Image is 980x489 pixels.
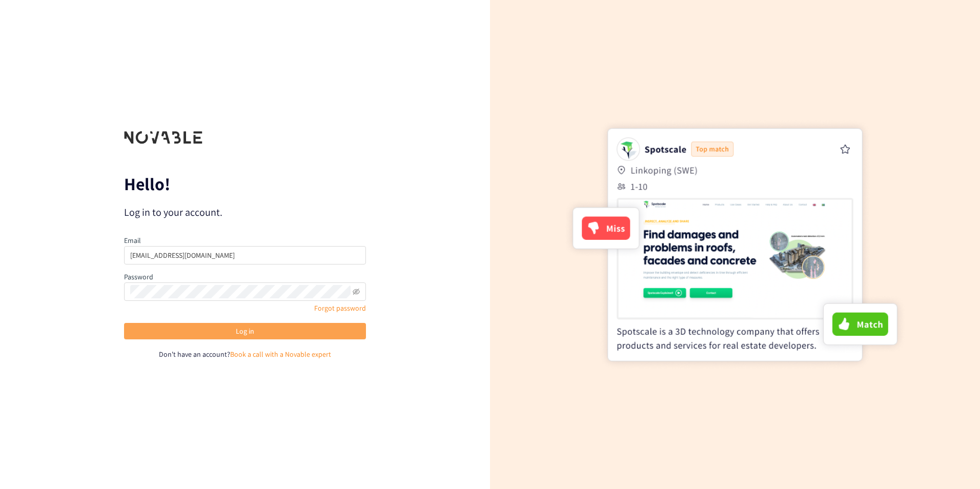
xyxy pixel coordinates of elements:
span: eye-invisible [353,288,360,295]
button: Log in [124,323,366,339]
p: Hello! [124,176,366,192]
label: Email [124,236,141,245]
a: Book a call with a Novable expert [230,350,331,359]
label: Password [124,272,153,281]
span: Log in [236,325,254,337]
span: Don't have an account? [159,350,230,359]
iframe: Chat Widget [813,378,980,489]
a: Forgot password [314,303,366,313]
p: Log in to your account. [124,205,366,219]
